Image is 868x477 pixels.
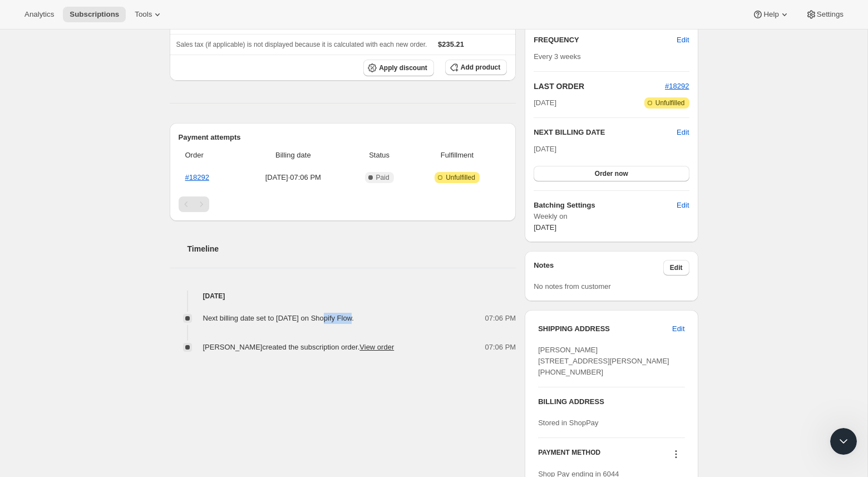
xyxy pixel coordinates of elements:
span: [PERSON_NAME] [STREET_ADDRESS][PERSON_NAME] [PHONE_NUMBER] [538,346,669,376]
button: Analytics [18,7,61,22]
h3: PAYMENT METHOD [538,448,600,463]
span: Unfulfilled [446,173,475,182]
span: Order now [595,169,628,178]
span: Weekly on [534,211,689,222]
span: Billing date [241,150,344,161]
span: Tools [135,10,152,19]
span: No notes from customer [534,282,611,291]
span: 07:06 PM [485,342,516,353]
h2: LAST ORDER [534,81,665,92]
span: [DATE] · 07:06 PM [241,172,344,183]
button: Settings [799,7,850,22]
iframe: Intercom live chat [830,428,857,455]
span: Settings [817,10,844,19]
span: Subscriptions [70,10,119,19]
h2: Timeline [188,243,516,254]
a: View order [359,343,394,351]
button: Apply discount [363,60,434,76]
span: Apply discount [379,63,427,72]
span: Unfulfilled [655,99,685,107]
button: Edit [670,196,696,214]
span: Edit [677,200,689,211]
span: 07:06 PM [485,313,516,324]
h4: [DATE] [170,291,516,302]
th: Order [179,143,239,168]
span: Help [763,10,778,19]
span: [DATE] [534,97,556,109]
span: Status [351,150,407,161]
span: Edit [677,35,689,46]
h2: NEXT BILLING DATE [534,127,677,138]
h3: BILLING ADDRESS [538,396,684,407]
span: Fulfillment [414,150,500,161]
h3: SHIPPING ADDRESS [538,323,672,335]
span: Analytics [24,10,54,19]
span: [DATE] [534,145,556,153]
h3: Notes [534,260,663,276]
button: Edit [670,31,696,49]
h6: Batching Settings [534,200,677,211]
a: #18292 [665,82,689,90]
span: [PERSON_NAME] created the subscription order. [203,343,394,351]
button: Subscriptions [63,7,126,22]
span: Add product [461,63,500,72]
button: Add product [445,60,507,75]
span: Every 3 weeks [534,52,581,61]
span: Edit [672,323,684,335]
a: #18292 [185,173,209,181]
span: [DATE] [534,223,556,232]
button: Edit [677,127,689,138]
span: Edit [670,263,683,272]
h2: FREQUENCY [534,35,677,46]
button: Order now [534,166,689,181]
h2: Payment attempts [179,132,507,143]
span: $235.21 [438,40,464,48]
span: Paid [376,173,389,182]
button: Help [746,7,796,22]
span: Stored in ShopPay [538,419,598,427]
button: Edit [663,260,689,276]
span: Next billing date set to [DATE] on Shopify Flow. [203,314,354,322]
button: Edit [665,320,691,338]
span: Sales tax (if applicable) is not displayed because it is calculated with each new order. [176,41,427,48]
button: Tools [128,7,170,22]
button: #18292 [665,81,689,92]
nav: Pagination [179,196,507,212]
